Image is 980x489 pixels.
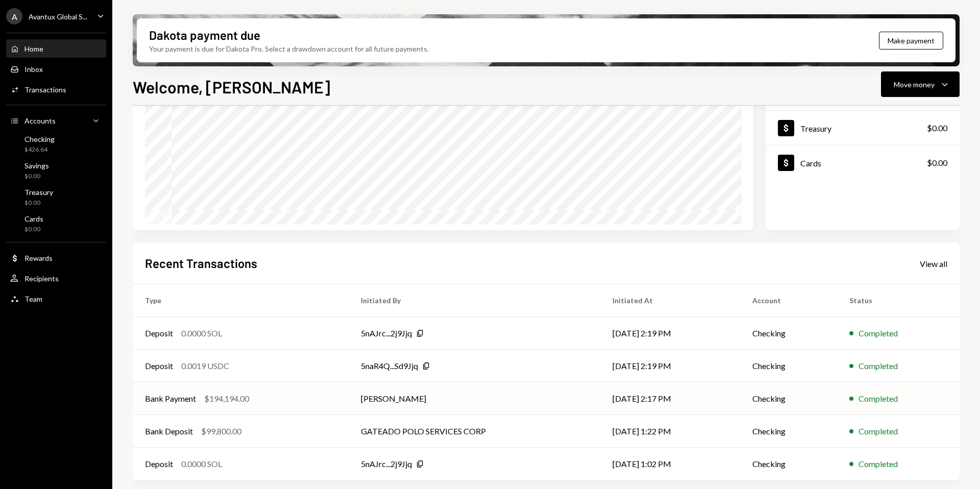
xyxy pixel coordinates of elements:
th: Type [133,284,349,317]
td: Checking [740,350,837,382]
td: GATEADO POLO SERVICES CORP [349,415,600,448]
div: Completed [859,327,898,339]
td: Checking [740,448,837,480]
a: Recipients [6,269,106,287]
h2: Recent Transactions [145,255,257,272]
th: Account [740,284,837,317]
div: Bank Deposit [145,425,193,437]
div: Avantux Global S... [29,12,87,21]
a: Cards$0.00 [766,145,960,180]
button: Make payment [879,32,943,50]
td: [DATE] 2:19 PM [600,317,740,350]
a: Inbox [6,60,106,78]
div: Dakota payment due [149,27,260,43]
button: Move money [881,71,960,97]
div: Team [24,295,42,303]
div: A [6,8,22,25]
a: Accounts [6,111,106,130]
div: $99,800.00 [201,425,241,437]
th: Status [837,284,960,317]
div: Completed [859,458,898,470]
div: $0.00 [24,225,43,234]
div: Treasury [24,188,53,197]
a: Home [6,39,106,58]
div: $0.00 [927,122,947,134]
a: Treasury$0.00 [6,185,106,209]
div: 0.0000 SOL [181,327,222,339]
div: $426.64 [24,145,55,154]
a: View all [920,258,947,269]
div: Deposit [145,327,173,339]
td: [DATE] 2:17 PM [600,382,740,415]
div: Inbox [24,65,43,74]
th: Initiated At [600,284,740,317]
div: $0.00 [24,172,49,181]
td: [PERSON_NAME] [349,382,600,415]
div: Completed [859,393,898,405]
div: View all [920,259,947,269]
td: Checking [740,382,837,415]
div: Move money [894,79,935,90]
th: Initiated By [349,284,600,317]
div: 5naR4Q...Sd9Jjq [361,360,418,372]
td: [DATE] 1:22 PM [600,415,740,448]
div: Home [24,44,43,53]
a: Team [6,289,106,308]
div: 5nAJrc...2j9Jjq [361,327,412,339]
div: 0.0019 USDC [181,360,229,372]
div: $0.00 [927,157,947,169]
div: Bank Payment [145,393,196,405]
div: Your payment is due for Dakota Pro. Select a drawdown account for all future payments. [149,43,429,54]
div: Transactions [24,85,66,94]
a: Savings$0.00 [6,158,106,183]
a: Rewards [6,249,106,267]
td: Checking [740,317,837,350]
div: Deposit [145,360,173,372]
div: Cards [800,158,821,168]
a: Cards$0.00 [6,211,106,236]
div: Treasury [800,124,831,133]
div: $194,194.00 [204,393,249,405]
div: Rewards [24,254,53,262]
a: Checking$426.64 [6,132,106,156]
h1: Welcome, [PERSON_NAME] [133,77,330,97]
div: Deposit [145,458,173,470]
div: 5nAJrc...2j9Jjq [361,458,412,470]
td: Checking [740,415,837,448]
td: [DATE] 2:19 PM [600,350,740,382]
div: Checking [24,135,55,143]
div: 0.0000 SOL [181,458,222,470]
td: [DATE] 1:02 PM [600,448,740,480]
div: Savings [24,161,49,170]
div: Cards [24,214,43,223]
div: Completed [859,360,898,372]
a: Treasury$0.00 [766,111,960,145]
div: $0.00 [24,199,53,207]
div: Accounts [24,116,56,125]
a: Transactions [6,80,106,99]
div: Recipients [24,274,59,283]
div: Completed [859,425,898,437]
